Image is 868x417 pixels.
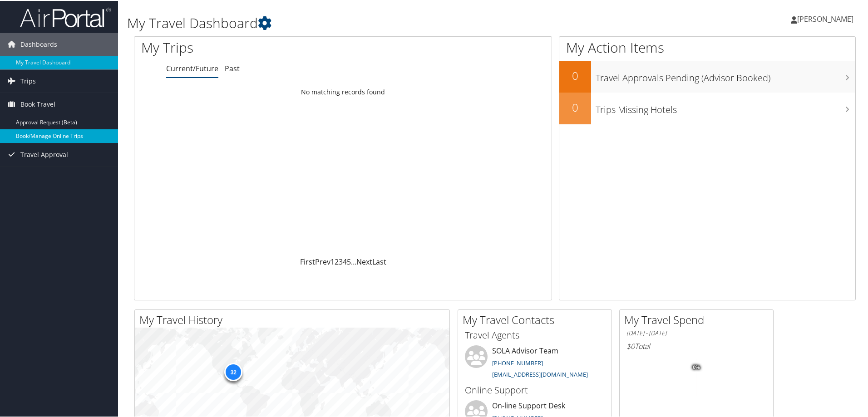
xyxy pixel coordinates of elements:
h2: My Travel History [139,311,449,327]
span: … [351,256,356,266]
a: 3 [339,256,343,266]
img: airportal-logo.png [20,6,111,27]
a: Past [225,63,240,73]
a: [EMAIL_ADDRESS][DOMAIN_NAME] [492,369,588,378]
h2: 0 [559,67,591,83]
h3: Travel Approvals Pending (Advisor Booked) [596,66,855,83]
a: [PERSON_NAME] [791,5,863,32]
a: 0Travel Approvals Pending (Advisor Booked) [559,60,855,92]
h1: My Trips [141,37,371,56]
h6: Total [626,340,766,350]
span: Book Travel [20,92,55,115]
a: First [300,256,315,266]
h2: My Travel Contacts [463,311,612,327]
a: 1 [330,256,335,266]
h3: Travel Agents [465,328,605,341]
a: Current/Future [166,63,218,73]
a: [PHONE_NUMBER] [492,358,543,366]
li: SOLA Advisor Team [460,344,609,382]
span: $0 [626,340,635,350]
a: 4 [343,256,347,266]
a: 5 [347,256,351,266]
h6: [DATE] - [DATE] [626,328,766,337]
h2: 0 [559,99,591,114]
a: 0Trips Missing Hotels [559,92,855,123]
a: 2 [335,256,339,266]
h2: My Travel Spend [624,311,773,327]
a: Next [356,256,372,266]
tspan: 0% [693,364,700,369]
span: [PERSON_NAME] [797,13,853,23]
td: No matching records found [134,83,552,99]
span: Trips [20,69,36,92]
span: Travel Approval [20,142,68,165]
span: Dashboards [20,32,57,55]
h1: My Action Items [559,37,855,56]
a: Prev [315,256,330,266]
h3: Trips Missing Hotels [596,98,855,115]
h3: Online Support [465,383,605,396]
h1: My Travel Dashboard [127,13,617,32]
div: 32 [224,362,242,380]
a: Last [372,256,386,266]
